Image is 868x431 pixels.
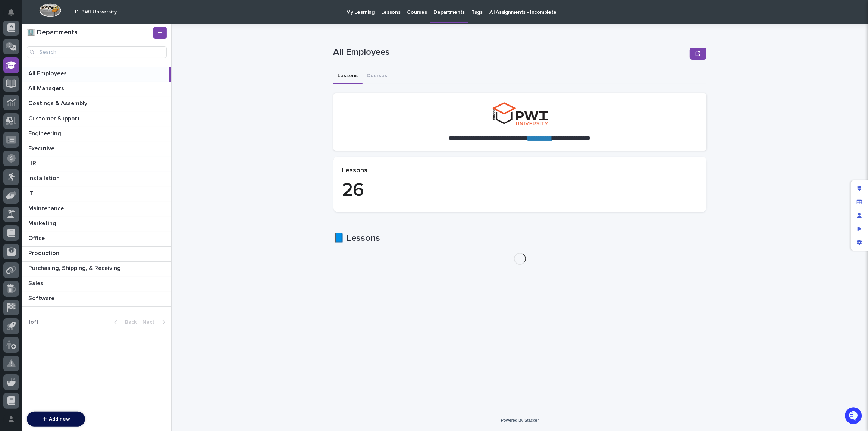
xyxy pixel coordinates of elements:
p: Customer Support [28,114,81,122]
a: ITIT [22,187,171,202]
div: Manage fields and data [853,195,866,209]
iframe: Open customer support [844,406,864,427]
a: SoftwareSoftware [22,292,171,307]
p: Office [28,233,46,242]
p: Purchasing, Shipping, & Receiving [28,263,122,272]
button: Start new chat [127,85,136,94]
a: 📖Help Docs [4,117,44,130]
input: Clear [19,60,123,67]
p: Marketing [28,218,58,227]
a: All ManagersAll Managers [22,82,171,97]
h2: 11. PWI University [74,9,117,15]
button: Back [108,319,140,325]
a: MaintenanceMaintenance [22,202,171,217]
img: pwi-university-small.png [492,102,548,125]
a: Powered By Stacker [501,418,539,422]
a: SalesSales [22,277,171,292]
p: Maintenance [28,204,65,212]
img: Stacker [7,7,22,22]
a: Powered byPylon [53,138,90,144]
button: Add new [27,412,85,427]
p: Production [28,248,61,257]
a: EngineeringEngineering [22,127,171,142]
span: Back [120,320,137,325]
div: Notifications [9,9,19,21]
p: Installation [28,173,61,182]
p: Lessons [342,167,698,175]
div: Start new chat [25,83,122,90]
p: Executive [28,144,56,152]
div: 📖 [7,120,13,126]
img: 1736555164131-43832dd5-751b-4058-ba23-39d91318e5a0 [7,83,21,96]
p: Coatings & Assembly [28,98,89,107]
p: All Employees [333,47,687,58]
p: 26 [342,179,698,202]
span: Help Docs [15,120,41,127]
p: All Employees [28,69,68,77]
a: HRHR [22,157,171,172]
p: Software [28,293,56,302]
a: ProductionProduction [22,247,171,262]
a: Coatings & AssemblyCoatings & Assembly [22,97,171,112]
button: Lessons [333,69,363,84]
a: OfficeOffice [22,232,171,247]
div: App settings [853,236,866,249]
h1: 📘 Lessons [333,233,706,244]
a: Customer SupportCustomer Support [22,112,171,127]
button: Next [140,319,171,325]
p: HR [28,158,38,167]
p: All Managers [28,84,66,92]
p: IT [28,189,35,197]
p: Sales [28,279,45,287]
a: InstallationInstallation [22,172,171,187]
button: Courses [363,69,392,84]
p: How can we help? [7,41,136,53]
span: Next [142,320,159,325]
div: We're available if you need us! [25,90,94,96]
img: Workspace Logo [39,3,61,17]
a: All EmployeesAll Employees [22,67,171,82]
div: Edit layout [853,182,866,195]
span: Pylon [74,138,90,144]
p: Welcome 👋 [7,29,136,41]
button: Notifications [3,4,19,20]
a: Purchasing, Shipping, & ReceivingPurchasing, Shipping, & Receiving [22,262,171,277]
p: Engineering [28,129,63,137]
div: Preview as [853,222,866,236]
h1: 🏢 Departments [27,29,152,37]
a: ExecutiveExecutive [22,142,171,157]
input: Search [27,46,167,58]
a: MarketingMarketing [22,217,171,232]
p: 1 of 1 [22,313,44,331]
div: Manage users [853,209,866,222]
